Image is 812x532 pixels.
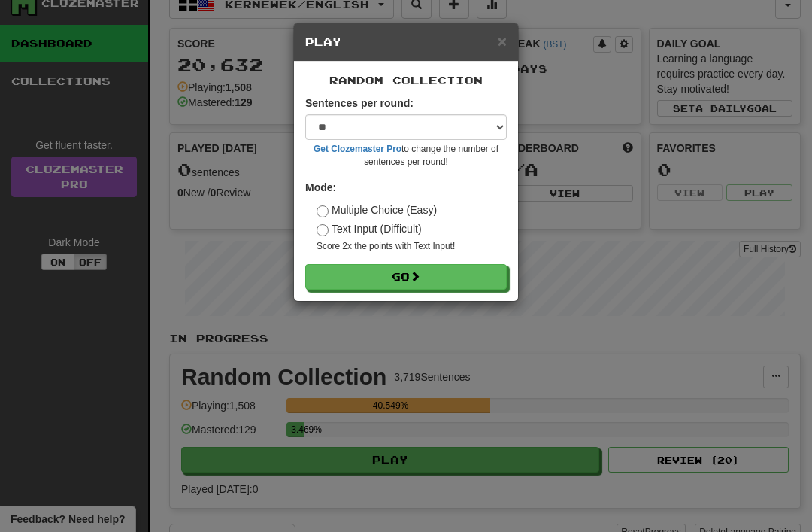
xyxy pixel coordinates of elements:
[329,74,483,87] span: Random Collection
[305,96,414,111] label: Sentences per round:
[305,143,507,169] small: to change the number of sentences per round!
[498,32,507,50] span: ×
[317,240,507,253] small: Score 2x the points with Text Input !
[305,35,507,50] h5: Play
[498,33,507,49] button: Close
[305,181,336,193] strong: Mode:
[317,202,437,217] label: Multiple Choice (Easy)
[317,221,422,236] label: Text Input (Difficult)
[317,205,329,217] input: Multiple Choice (Easy)
[305,264,507,290] button: Go
[314,144,401,154] a: Get Clozemaster Pro
[317,224,329,236] input: Text Input (Difficult)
